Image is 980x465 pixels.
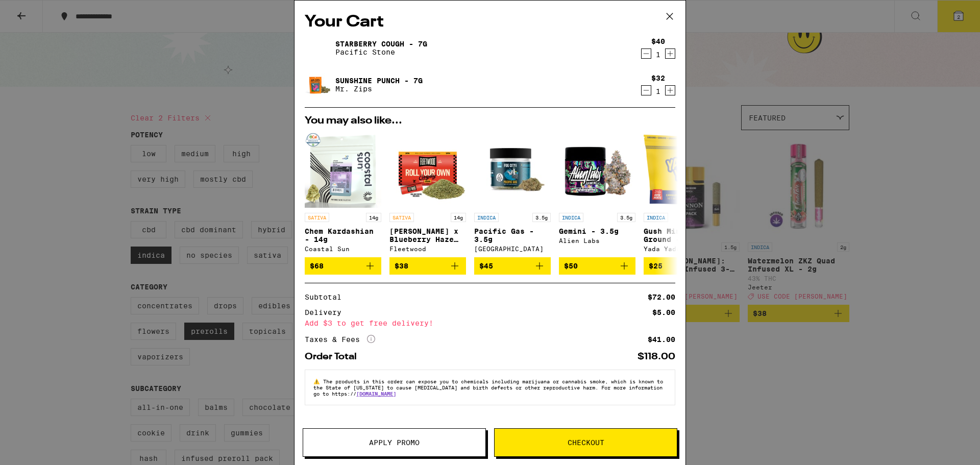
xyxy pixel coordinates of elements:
[389,246,466,252] div: Fleetwood
[305,131,381,208] img: Coastal Sun - Chem Kardashian - 14g
[305,227,381,243] p: Chem Kardashian - 14g
[617,213,635,222] p: 3.5g
[305,309,349,316] div: Delivery
[305,246,381,252] div: Coastal Sun
[305,73,333,97] img: Sunshine Punch - 7g
[644,131,720,257] a: Open page for Gush Mints Pre-Ground - 14g from Yada Yada
[564,262,578,270] span: $50
[305,34,333,62] img: StarBerry Cough - 7g
[303,428,486,457] button: Apply Promo
[313,378,323,384] span: ⚠️
[305,293,349,301] div: Subtotal
[644,227,720,243] p: Gush Mints Pre-Ground - 14g
[389,131,466,257] a: Open page for Jack Herer x Blueberry Haze Pre-Ground - 14g from Fleetwood
[389,227,466,243] p: [PERSON_NAME] x Blueberry Haze Pre-Ground - 14g
[559,227,635,235] p: Gemini - 3.5g
[474,213,499,222] p: INDICA
[559,237,635,244] div: Alien Labs
[305,116,675,126] h2: You may also like...
[479,262,493,270] span: $45
[389,257,466,275] button: Add to bag
[665,48,675,59] button: Increment
[305,257,381,275] button: Add to bag
[305,320,675,327] div: Add $3 to get free delivery!
[305,335,375,344] div: Taxes & Fees
[568,439,604,446] span: Checkout
[649,262,663,270] span: $25
[366,213,381,222] p: 14g
[335,40,427,48] a: StarBerry Cough - 7g
[474,227,551,243] p: Pacific Gas - 3.5g
[305,352,364,361] div: Order Total
[389,131,466,208] img: Fleetwood - Jack Herer x Blueberry Haze Pre-Ground - 14g
[395,262,408,270] span: $38
[6,7,73,15] span: Hi. Need any help?
[559,257,635,275] button: Add to bag
[651,87,665,95] div: 1
[451,213,466,222] p: 14g
[651,37,665,45] div: $40
[335,77,423,85] a: Sunshine Punch - 7g
[665,85,675,95] button: Increment
[648,336,675,343] div: $41.00
[532,213,551,222] p: 3.5g
[651,51,665,59] div: 1
[559,131,635,208] img: Alien Labs - Gemini - 3.5g
[310,262,324,270] span: $68
[313,378,663,397] span: The products in this order can expose you to chemicals including marijuana or cannabis smoke, whi...
[474,257,551,275] button: Add to bag
[638,352,675,361] div: $118.00
[559,131,635,257] a: Open page for Gemini - 3.5g from Alien Labs
[644,131,720,208] img: Yada Yada - Gush Mints Pre-Ground - 14g
[356,390,396,397] a: [DOMAIN_NAME]
[305,11,675,34] h2: Your Cart
[644,246,720,252] div: Yada Yada
[644,257,720,275] button: Add to bag
[305,213,329,222] p: SATIVA
[494,428,677,457] button: Checkout
[389,213,414,222] p: SATIVA
[335,85,423,93] p: Mr. Zips
[641,48,651,59] button: Decrement
[305,131,381,257] a: Open page for Chem Kardashian - 14g from Coastal Sun
[474,131,551,257] a: Open page for Pacific Gas - 3.5g from Fog City Farms
[369,439,420,446] span: Apply Promo
[644,213,668,222] p: INDICA
[474,131,551,208] img: Fog City Farms - Pacific Gas - 3.5g
[474,246,551,252] div: [GEOGRAPHIC_DATA]
[559,213,583,222] p: INDICA
[648,293,675,301] div: $72.00
[652,309,675,316] div: $5.00
[641,85,651,95] button: Decrement
[651,74,665,82] div: $32
[335,48,427,56] p: Pacific Stone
